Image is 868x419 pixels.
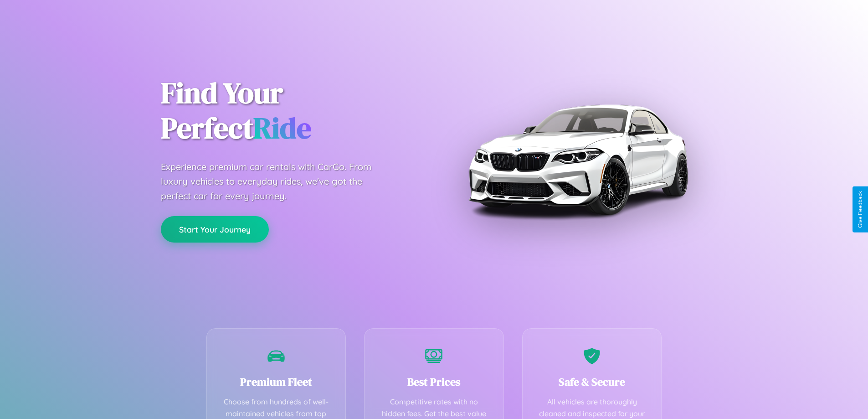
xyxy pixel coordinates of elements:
h3: Premium Fleet [221,374,332,389]
p: Experience premium car rentals with CarGo. From luxury vehicles to everyday rides, we've got the ... [161,160,389,203]
span: Ride [253,108,311,148]
button: Start Your Journey [161,216,269,243]
div: Give Feedback [857,191,863,228]
h3: Best Prices [378,374,490,389]
img: Premium BMW car rental vehicle [464,46,692,274]
h3: Safe & Secure [536,374,648,389]
h1: Find Your Perfect [161,76,421,146]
